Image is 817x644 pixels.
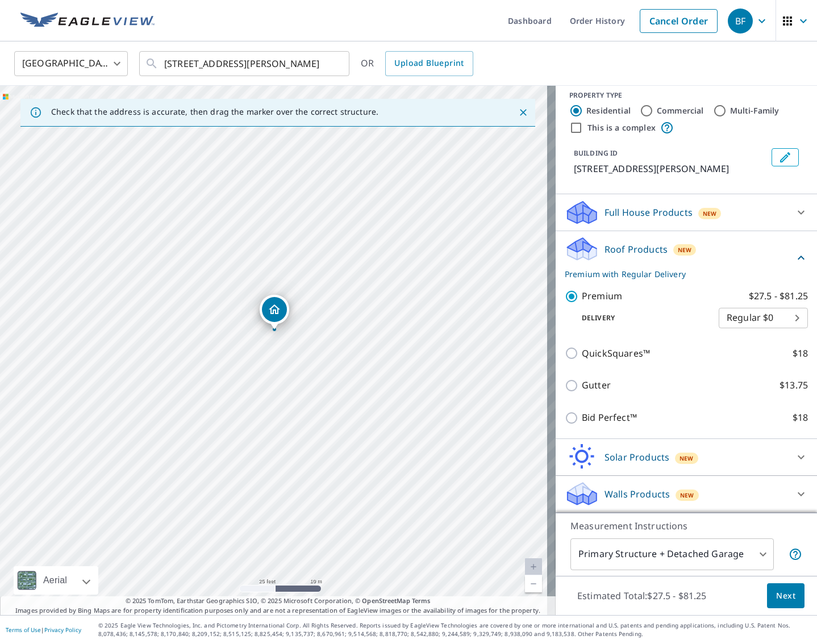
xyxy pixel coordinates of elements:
[703,209,717,218] span: New
[570,538,774,570] div: Primary Structure + Detached Garage
[582,378,611,392] p: Gutter
[728,9,753,34] div: BF
[394,56,464,70] span: Upload Blueprint
[730,105,780,116] label: Multi-Family
[525,575,542,592] a: Current Level 20, Zoom Out
[789,547,802,561] span: Your report will include the primary structure and a detached garage if one exists.
[793,346,808,361] p: $18
[6,626,81,633] p: |
[6,626,41,634] a: Terms of Use
[565,480,808,508] div: Walls ProductsNew
[44,626,81,634] a: Privacy Policy
[20,12,155,30] img: EV Logo
[678,245,692,254] span: New
[605,487,670,501] p: Walls Products
[640,9,718,33] a: Cancel Order
[586,105,631,116] label: Residential
[767,583,805,609] button: Next
[587,122,656,133] label: This is a complex
[749,289,808,303] p: $27.5 - $81.25
[772,148,799,166] button: Edit building 1
[565,236,808,280] div: Roof ProductsNewPremium with Regular Delivery
[793,411,808,425] p: $18
[574,148,618,158] p: BUILDING ID
[568,583,716,608] p: Estimated Total: $27.5 - $81.25
[14,48,128,80] div: [GEOGRAPHIC_DATA]
[516,105,531,120] button: Close
[565,268,794,280] p: Premium with Regular Delivery
[51,107,378,117] p: Check that the address is accurate, then drag the marker over the correct structure.
[525,558,542,575] a: Current Level 20, Zoom In Disabled
[574,162,767,175] p: [STREET_ADDRESS][PERSON_NAME]
[362,596,410,605] a: OpenStreetMap
[98,621,811,638] p: © 2025 Eagle View Technologies, Inc. and Pictometry International Corp. All Rights Reserved. Repo...
[582,346,650,361] p: QuickSquares™
[14,566,98,595] div: Aerial
[570,519,802,533] p: Measurement Instructions
[780,378,808,392] p: $13.75
[605,206,693,219] p: Full House Products
[582,411,637,425] p: Bid Perfect™
[565,313,719,323] p: Delivery
[260,295,289,330] div: Dropped pin, building 1, Residential property, 4778 Burns Rd NW Lilburn, GA 30047
[412,596,431,605] a: Terms
[719,302,808,334] div: Regular $0
[605,450,669,464] p: Solar Products
[605,242,668,256] p: Roof Products
[40,566,70,595] div: Aerial
[565,199,808,226] div: Full House ProductsNew
[569,90,803,101] div: PROPERTY TYPE
[565,444,808,471] div: Solar ProductsNew
[126,596,431,606] span: © 2025 TomTom, Earthstar Geographics SIO, © 2025 Microsoft Corporation, ©
[385,51,473,76] a: Upload Blueprint
[680,454,694,463] span: New
[164,48,326,80] input: Search by address or latitude-longitude
[657,105,704,116] label: Commercial
[361,51,473,76] div: OR
[680,491,694,500] span: New
[582,289,622,303] p: Premium
[776,589,795,603] span: Next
